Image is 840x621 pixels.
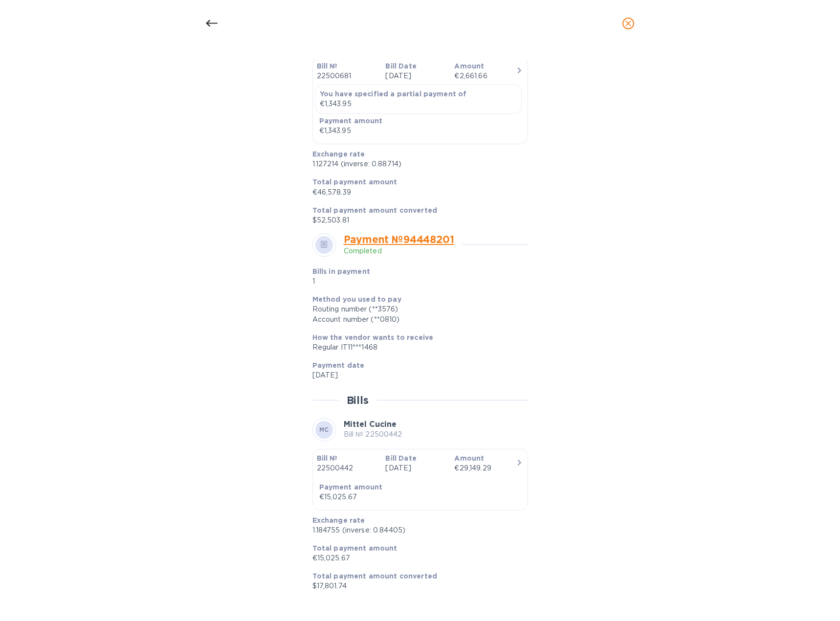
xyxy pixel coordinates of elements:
b: Exchange rate [312,150,365,158]
p: 1.127214 (inverse: 0.88714) [312,159,520,169]
button: close [617,12,640,35]
div: €15,025.67 [319,492,388,502]
p: [DATE] [312,370,520,380]
p: €1,343.95 [320,99,517,109]
b: Bill Date [385,454,416,462]
p: [DATE] [385,463,446,473]
p: Completed [344,246,454,256]
p: Bill № 22500442 [344,429,402,440]
p: 22500442 [317,463,378,473]
div: €1,343.95 [319,126,388,136]
b: Total payment amount [312,544,398,552]
div: €2,661.66 [454,71,515,81]
b: How the vendor wants to receive [312,333,434,341]
b: Bills in payment [312,267,370,275]
b: Payment amount [319,117,383,125]
b: Payment date [312,361,365,369]
button: Bill №22500681Bill Date[DATE]Amount€2,661.66You have specified a partial payment of€1,343.95Payme... [312,57,528,144]
p: 22500681 [317,71,378,81]
b: Bill Date [385,62,416,70]
b: MC [319,426,329,433]
p: $52,503.81 [312,215,520,225]
p: [DATE] [385,71,446,81]
b: Total payment amount converted [312,572,438,580]
b: Amount [454,454,484,462]
a: Payment № 94448201 [344,233,454,245]
p: $17,801.74 [312,581,520,591]
button: Bill №22500442Bill Date[DATE]Amount€29,149.29Payment amount€15,025.67 [312,449,528,510]
b: Total payment amount [312,178,398,186]
b: Bill № [317,454,338,462]
b: Total payment amount converted [312,206,438,214]
p: 1.184755 (inverse: 0.84405) [312,525,520,535]
b: Mittel Cucine [344,420,397,429]
b: Payment amount [319,483,383,491]
p: 1 [312,276,451,287]
b: Method you used to pay [312,295,401,303]
div: €29,149.29 [454,463,515,473]
p: €15,025.67 [312,553,520,563]
b: You have specified a partial payment of [320,90,467,98]
div: Routing number (**3576) [312,304,520,314]
h2: Bills [347,394,369,406]
b: Bill № [317,62,338,70]
b: Exchange rate [312,516,365,524]
p: €46,578.39 [312,187,520,198]
div: Account number (**0810) [312,314,520,325]
div: Regular IT11***1468 [312,342,520,353]
b: Amount [454,62,484,70]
